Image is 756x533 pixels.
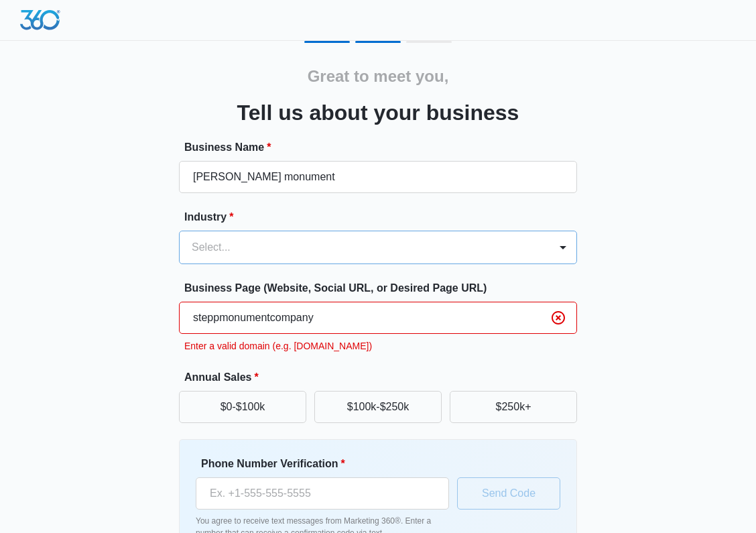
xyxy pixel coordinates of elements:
label: Business Page (Website, Social URL, or Desired Page URL) [184,280,582,296]
h3: Tell us about your business [237,97,519,129]
label: Phone Number Verification [201,456,454,472]
button: $0-$100k [179,391,306,423]
input: Ex. +1-555-555-5555 [196,477,449,510]
input: e.g. Jane's Plumbing [179,161,577,193]
button: $100k-$250k [314,391,442,423]
label: Industry [184,209,582,225]
label: Business Name [184,139,582,156]
input: e.g. janesplumbing.com [179,302,577,334]
label: Annual Sales [184,369,582,386]
p: Enter a valid domain (e.g. [DOMAIN_NAME]) [184,339,577,353]
button: $250k+ [450,391,577,423]
button: Clear [548,307,569,329]
h2: Great to meet you, [308,64,449,88]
